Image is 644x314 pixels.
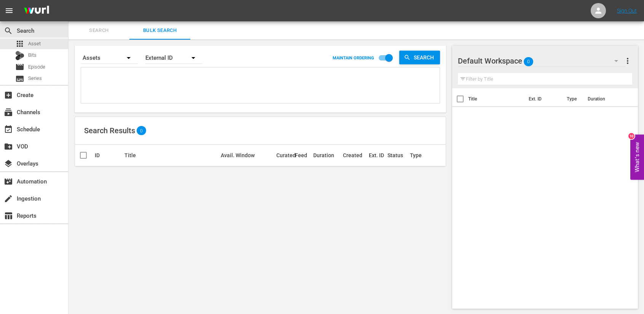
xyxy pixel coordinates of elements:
[18,2,55,20] img: ans4CAIJ8jUAAAAAAAAAAAAAAAAAAAAAAAAgQb4GAAAAAAAAAAAAAAAAAAAAAAAAJMjXAAAAAAAAAAAAAAAAAAAAAAAAgAT5G...
[4,194,13,203] span: Ingestion
[4,91,13,100] span: Create
[623,56,632,65] span: more_vert
[95,152,122,158] div: ID
[15,74,24,83] span: Series
[4,26,13,35] span: search
[583,88,629,110] th: Duration
[410,152,422,158] div: Type
[468,88,524,110] th: Title
[15,51,24,60] div: Bits
[524,54,533,70] span: 0
[623,52,632,70] button: more_vert
[369,152,385,158] div: Ext. ID
[221,152,274,158] div: Avail. Window
[28,75,42,82] span: Series
[458,50,625,72] div: Default Workspace
[134,26,186,35] span: Bulk Search
[4,108,13,117] span: subscriptions
[343,152,367,158] div: Created
[4,211,13,220] span: Reports
[411,51,440,64] span: Search
[295,152,311,158] div: Feed
[276,152,293,158] div: Curated
[628,133,634,139] div: 10
[81,47,138,69] div: Assets
[5,6,14,15] span: menu
[28,51,37,59] span: Bits
[124,152,218,158] div: Title
[4,125,13,134] span: event_available
[15,39,24,48] span: Asset
[137,128,146,133] span: 0
[4,159,13,168] span: Overlays
[4,142,13,151] span: create_new_folder
[562,88,583,110] th: Type
[28,40,41,48] span: Asset
[630,134,644,180] button: Open Feedback Widget
[387,152,407,158] div: Status
[333,56,374,61] p: MAINTAIN ORDERING
[399,51,440,64] button: Search
[145,47,202,69] div: External ID
[28,63,45,71] span: Episode
[73,26,125,35] span: Search
[524,88,562,110] th: Ext. ID
[313,152,341,158] div: Duration
[617,8,637,14] a: Sign Out
[15,62,24,72] span: Episode
[84,126,135,135] span: Search Results
[4,177,13,186] span: Automation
